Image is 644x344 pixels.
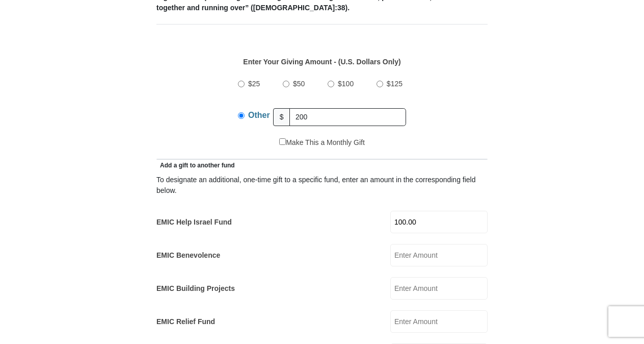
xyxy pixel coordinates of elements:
span: $125 [387,80,403,88]
span: Other [248,111,270,119]
label: EMIC Relief Fund [156,316,215,327]
span: $25 [248,80,260,88]
label: EMIC Help Israel Fund [156,217,232,228]
span: Add a gift to another fund [156,162,235,169]
input: Enter Amount [390,211,488,233]
label: EMIC Benevolence [156,250,220,261]
input: Enter Amount [390,310,488,333]
span: $100 [338,80,354,88]
input: Enter Amount [390,277,488,300]
label: Make This a Monthly Gift [279,137,365,148]
span: $50 [293,80,305,88]
input: Other Amount [289,108,406,126]
div: To designate an additional, one-time gift to a specific fund, enter an amount in the correspondin... [156,175,488,196]
input: Enter Amount [390,244,488,266]
label: EMIC Building Projects [156,283,235,294]
strong: Enter Your Giving Amount - (U.S. Dollars Only) [243,58,400,66]
span: $ [273,108,290,126]
input: Make This a Monthly Gift [279,138,286,145]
